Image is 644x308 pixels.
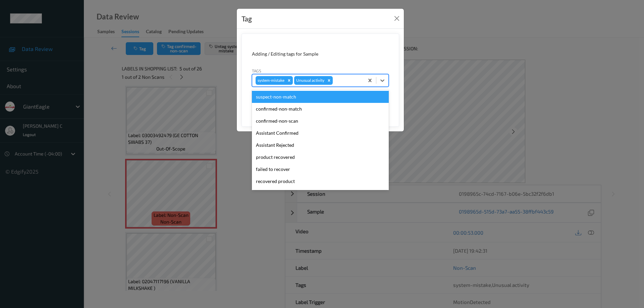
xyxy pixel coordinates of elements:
label: Tags [252,68,261,74]
div: recovered product [252,175,389,187]
div: Assistant Rejected [252,139,389,151]
div: product recovered [252,151,389,163]
div: system-mistake [256,76,285,85]
div: confirmed-non-match [252,103,389,115]
button: Close [392,14,401,23]
div: Adding / Editing tags for Sample [252,51,389,57]
div: failed to recover [252,163,389,175]
div: Unusual activity [294,76,325,85]
div: Tag [241,13,252,24]
div: Remove Unusual activity [325,76,333,85]
div: delayed scan [252,187,389,199]
div: confirmed-non-scan [252,115,389,127]
div: Remove system-mistake [285,76,293,85]
div: Assistant Confirmed [252,127,389,139]
div: suspect-non-match [252,91,389,103]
